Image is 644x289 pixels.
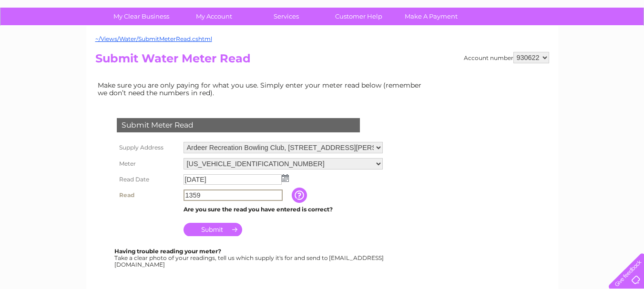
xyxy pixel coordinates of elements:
th: Read Date [114,172,181,187]
th: Read [114,187,181,203]
a: Energy [500,40,521,48]
input: Submit [184,223,242,236]
a: ~/Views/Water/SubmitMeterRead.cshtml [95,35,212,42]
div: Clear Business is a trading name of Verastar Limited (registered in [GEOGRAPHIC_DATA] No. 3667643... [97,5,548,46]
a: Blog [561,40,575,48]
a: Customer Help [319,8,398,25]
td: Make sure you are only paying for what you use. Simply enter your meter read below (remember we d... [95,79,429,99]
img: ... [282,174,289,182]
a: Contact [581,40,604,48]
input: Information [292,188,309,203]
h2: Submit Water Meter Read [95,52,549,70]
th: Supply Address [114,140,181,156]
b: Having trouble reading your meter? [114,248,221,255]
th: Meter [114,156,181,172]
div: Take a clear photo of your readings, tell us which supply it's for and send to [EMAIL_ADDRESS][DO... [114,248,385,268]
td: Are you sure the read you have entered is correct? [181,203,385,216]
a: Log out [613,40,635,48]
a: Telecoms [527,40,555,48]
a: My Account [174,8,253,25]
div: Account number [464,52,549,63]
a: Water [476,40,494,48]
a: Services [247,8,326,25]
img: logo.png [22,25,71,54]
a: Make A Payment [392,8,470,25]
div: Submit Meter Read [117,118,360,132]
a: My Clear Business [102,8,181,25]
a: 0333 014 3131 [464,5,530,17]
